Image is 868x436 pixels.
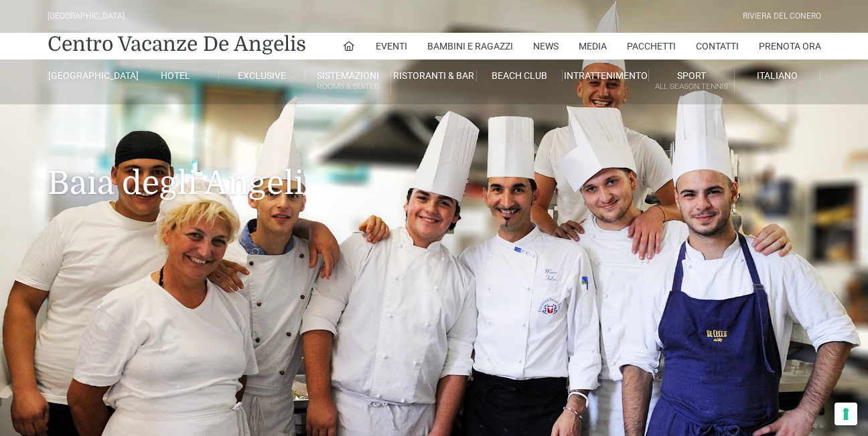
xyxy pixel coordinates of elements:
a: Media [579,33,607,60]
a: SistemazioniRooms & Suites [305,70,390,94]
a: Prenota Ora [759,33,821,60]
a: [GEOGRAPHIC_DATA] [48,70,133,82]
a: Intrattenimento [563,70,648,82]
div: Riviera Del Conero [743,10,821,23]
a: Bambini e Ragazzi [427,33,513,60]
a: Exclusive [219,70,305,82]
a: Hotel [133,70,219,82]
a: Italiano [735,70,820,82]
button: Le tue preferenze relative al consenso per le tecnologie di tracciamento [835,403,857,425]
span: Italiano [757,70,798,81]
small: All Season Tennis [649,80,734,93]
a: Centro Vacanze De Angelis [48,31,306,58]
a: SportAll Season Tennis [649,70,735,94]
small: Rooms & Suites [305,80,390,93]
h1: Baia degli Angeli [48,104,821,222]
div: [GEOGRAPHIC_DATA] [48,10,125,23]
a: Pacchetti [627,33,676,60]
a: Beach Club [477,70,563,82]
a: News [533,33,559,60]
a: Ristoranti & Bar [391,70,477,82]
a: Contatti [696,33,739,60]
a: Eventi [376,33,407,60]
